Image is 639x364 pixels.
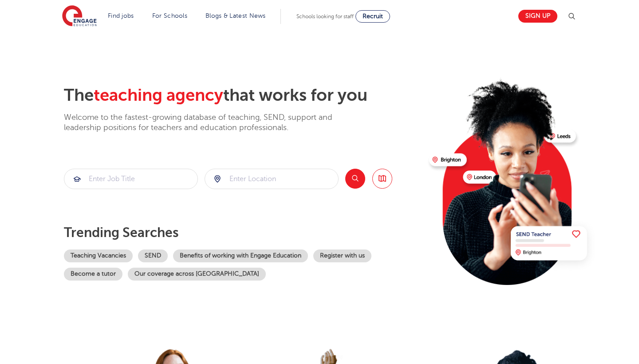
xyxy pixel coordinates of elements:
[355,10,390,23] a: Recruit
[296,13,354,20] span: Schools looking for staff
[64,225,422,241] p: Trending searches
[205,169,338,189] input: Submit
[94,86,223,105] span: teaching agency
[173,249,308,262] a: Benefits of working with Engage Education
[518,10,557,23] a: Sign up
[363,13,383,20] span: Recruit
[138,249,168,262] a: SEND
[345,169,365,189] button: Search
[205,12,266,19] a: Blogs & Latest News
[205,169,339,189] div: Submit
[152,12,187,19] a: For Schools
[64,249,133,262] a: Teaching Vacancies
[64,169,198,189] div: Submit
[62,5,97,28] img: Engage Education
[64,112,357,133] p: Welcome to the fastest-growing database of teaching, SEND, support and leadership positions for t...
[108,12,134,19] a: Find jobs
[64,268,122,281] a: Become a tutor
[128,268,266,281] a: Our coverage across [GEOGRAPHIC_DATA]
[64,169,197,189] input: Submit
[313,249,371,262] a: Register with us
[64,85,422,106] h2: The that works for you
